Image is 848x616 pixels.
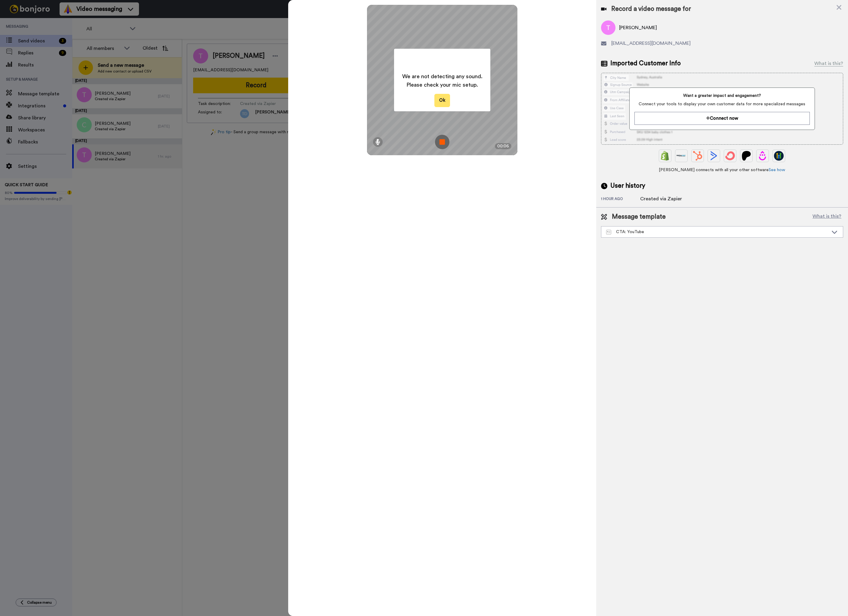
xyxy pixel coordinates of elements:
[742,151,751,161] img: Patreon
[495,143,511,149] div: 00:06
[634,93,810,99] span: Want a greater impact and engagement?
[402,81,483,89] span: Please check your mic setup.
[606,230,611,235] img: Message-temps.svg
[814,60,843,67] div: What is this?
[402,72,483,81] span: We are not detecting any sound.
[601,196,640,202] div: 1 hour ago
[634,101,810,107] span: Connect your tools to display your own customer data for more specialized messages
[601,167,843,173] span: [PERSON_NAME] connects with all your other software
[434,94,450,107] button: Ok
[612,212,666,221] span: Message template
[634,112,810,125] button: Connect now
[610,59,681,68] span: Imported Customer Info
[435,135,449,149] img: ic_record_stop.svg
[725,151,735,161] img: ConvertKit
[774,151,784,161] img: GoHighLevel
[677,151,686,161] img: Ontraport
[610,181,645,190] span: User history
[640,195,682,202] div: Created via Zapier
[769,168,785,172] a: See how
[606,229,828,235] div: CTA: YouTube
[693,151,702,161] img: Hubspot
[660,151,670,161] img: Shopify
[611,40,691,47] span: [EMAIL_ADDRESS][DOMAIN_NAME]
[811,212,843,221] button: What is this?
[709,151,719,161] img: ActiveCampaign
[758,151,767,161] img: Drip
